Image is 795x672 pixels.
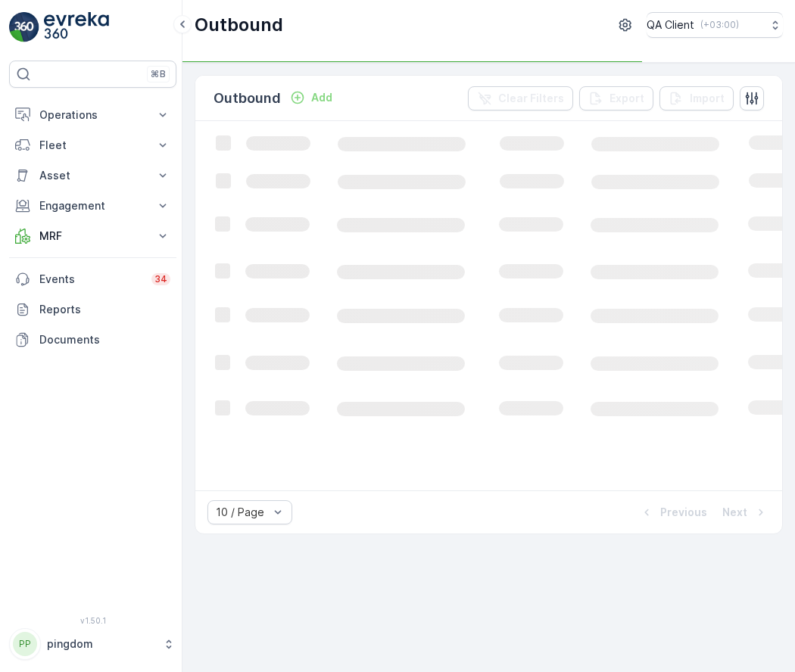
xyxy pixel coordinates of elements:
[39,168,146,183] p: Asset
[9,325,176,355] a: Documents
[647,17,694,33] p: QA Client
[47,636,155,652] p: pingdom
[311,90,332,105] p: Add
[498,91,564,106] p: Clear Filters
[214,88,281,109] p: Outbound
[700,19,739,31] p: ( +03:00 )
[609,91,644,106] p: Export
[195,13,283,37] p: Outbound
[9,264,176,294] a: Events34
[722,505,747,520] p: Next
[151,68,166,80] p: ⌘B
[9,100,176,130] button: Operations
[647,12,783,38] button: QA Client(+03:00)
[13,632,37,656] div: PP
[9,130,176,160] button: Fleet
[468,86,573,110] button: Clear Filters
[659,86,734,110] button: Import
[9,628,176,660] button: PPpingdom
[638,503,709,521] button: Previous
[9,12,39,42] img: logo
[9,616,176,625] span: v 1.50.1
[9,221,176,251] button: MRF
[39,198,146,213] p: Engagement
[39,302,170,317] p: Reports
[39,229,146,244] p: MRF
[9,191,176,221] button: Engagement
[44,12,109,42] img: logo_light-DOdMpM7g.png
[9,160,176,191] button: Asset
[721,503,770,521] button: Next
[9,294,176,325] a: Reports
[154,273,167,285] p: 34
[39,107,146,123] p: Operations
[39,332,170,347] p: Documents
[660,505,707,520] p: Previous
[39,272,142,287] p: Events
[284,89,338,107] button: Add
[39,138,146,153] p: Fleet
[579,86,653,110] button: Export
[690,91,725,106] p: Import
